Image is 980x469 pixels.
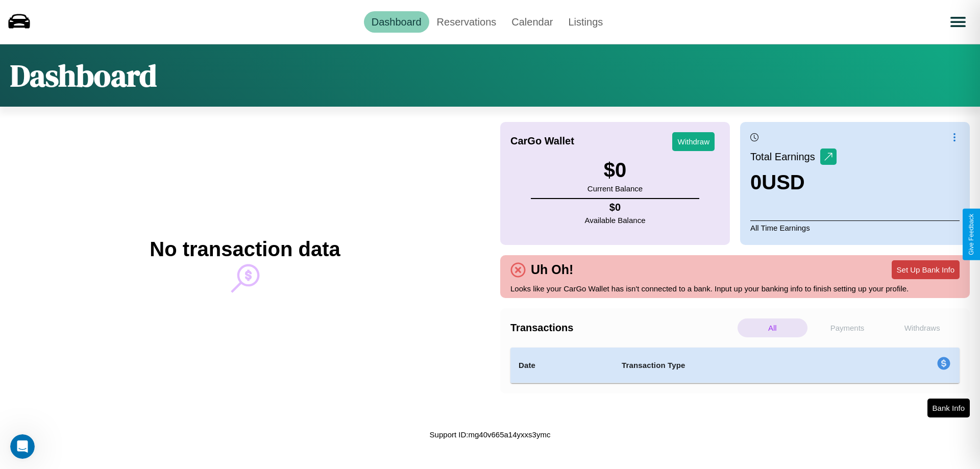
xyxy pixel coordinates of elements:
[150,238,340,261] h2: No transaction data
[526,262,578,277] h4: Uh Oh!
[10,434,35,459] iframe: Intercom live chat
[585,202,646,213] h4: $ 0
[364,11,429,33] a: Dashboard
[510,348,960,383] table: simple table
[887,318,957,337] p: Withdraws
[968,214,975,255] div: Give Feedback
[927,399,970,417] button: Bank Info
[622,359,853,372] h4: Transaction Type
[813,318,883,337] p: Payments
[738,318,807,337] p: All
[750,220,960,235] p: All Time Earnings
[504,11,560,33] a: Calendar
[750,147,820,166] p: Total Earnings
[587,182,643,195] p: Current Balance
[10,55,157,96] h1: Dashboard
[510,322,735,334] h4: Transactions
[585,213,646,227] p: Available Balance
[429,11,504,33] a: Reservations
[892,260,960,279] button: Set Up Bank Info
[519,359,605,372] h4: Date
[944,8,972,36] button: Open menu
[750,171,837,194] h3: 0 USD
[430,428,551,441] p: Support ID: mg40v665a14yxxs3ymc
[587,159,643,182] h3: $ 0
[510,282,960,295] p: Looks like your CarGo Wallet has isn't connected to a bank. Input up your banking info to finish ...
[510,135,574,147] h4: CarGo Wallet
[560,11,610,33] a: Listings
[672,132,715,151] button: Withdraw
